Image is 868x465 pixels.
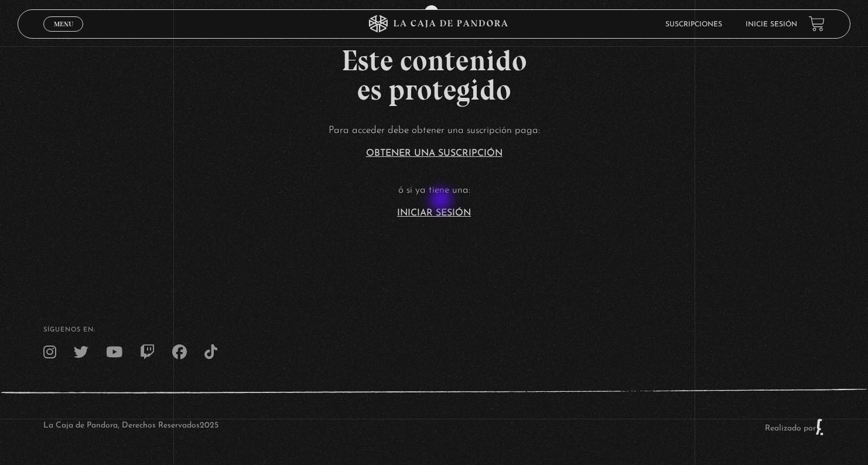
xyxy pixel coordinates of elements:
[665,21,722,28] a: Suscripciones
[746,21,797,28] a: Inicie sesión
[43,418,218,436] p: La Caja de Pandora, Derechos Reservados 2025
[366,149,503,158] a: Obtener una suscripción
[54,20,73,28] span: Menu
[43,327,825,333] h4: SÍguenos en:
[50,30,77,39] span: Cerrar
[397,208,471,218] a: Iniciar Sesión
[809,16,825,32] a: View your shopping cart
[765,424,825,433] a: Realizado por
